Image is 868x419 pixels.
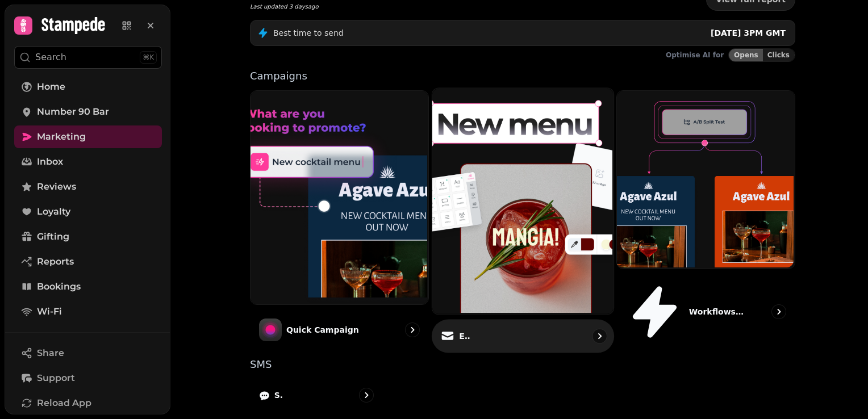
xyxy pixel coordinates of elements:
[37,205,70,219] span: Loyalty
[250,359,795,370] p: SMS
[767,52,790,58] span: Clicks
[361,389,372,401] svg: go to
[14,100,162,123] a: Number 90 Bar
[711,28,786,37] span: [DATE] 3PM GMT
[250,2,346,11] p: Last updated 3 days ago
[37,80,65,94] span: Home
[37,105,109,119] span: Number 90 Bar
[273,27,344,39] p: Best time to send
[734,52,758,58] span: Opens
[37,155,63,169] span: Inbox
[14,392,162,414] button: Reload App
[14,367,162,389] button: Support
[594,330,605,342] svg: go to
[37,255,74,269] span: Reports
[249,90,427,303] img: Quick Campaign
[14,125,162,148] a: Marketing
[37,130,86,144] span: Marketing
[616,90,795,350] a: Workflows (coming soon)Workflows (coming soon)
[37,180,76,194] span: Reviews
[286,324,359,336] p: Quick Campaign
[250,379,383,412] a: SMS
[432,87,614,353] a: EmailEmail
[616,90,794,267] img: Workflows (coming soon)
[431,87,612,313] img: Email
[37,346,64,360] span: Share
[140,51,157,64] div: ⌘K
[729,49,763,61] button: Opens
[274,389,283,401] p: SMS
[37,280,81,294] span: Bookings
[37,230,69,244] span: Gifting
[14,200,162,223] a: Loyalty
[763,49,795,61] button: Clicks
[14,342,162,364] button: Share
[14,275,162,298] a: Bookings
[666,51,724,60] p: Optimise AI for
[37,396,91,410] span: Reload App
[459,330,470,342] p: Email
[14,150,162,173] a: Inbox
[407,324,418,336] svg: go to
[14,250,162,273] a: Reports
[773,306,784,317] svg: go to
[250,71,795,81] p: Campaigns
[14,76,162,98] a: Home
[689,306,746,317] p: Workflows (coming soon)
[14,225,162,248] a: Gifting
[35,51,66,64] p: Search
[14,175,162,198] a: Reviews
[14,46,162,69] button: Search⌘K
[37,371,75,385] span: Support
[37,305,62,319] span: Wi-Fi
[14,300,162,323] a: Wi-Fi
[250,90,429,350] a: Quick CampaignQuick Campaign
